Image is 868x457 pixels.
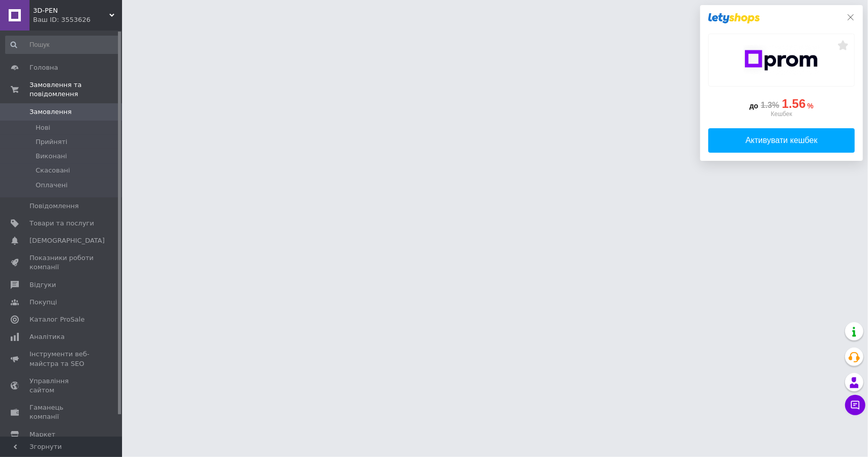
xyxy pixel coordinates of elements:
[29,332,65,341] span: Аналітика
[36,181,68,190] span: Оплачені
[36,123,50,132] span: Нові
[29,80,122,99] span: Замовлення та повідомлення
[5,36,120,54] input: Пошук
[29,350,94,368] span: Інструменти веб-майстра та SEO
[29,403,94,421] span: Гаманець компанії
[33,6,109,15] span: 3D-PEN
[29,315,84,324] span: Каталог ProSale
[29,280,56,290] span: Відгуки
[36,137,67,147] span: Прийняті
[845,395,865,415] button: Чат з покупцем
[29,430,55,439] span: Маркет
[29,202,79,211] span: Повідомлення
[29,298,57,307] span: Покупці
[29,63,58,72] span: Головна
[29,107,72,117] span: Замовлення
[29,253,94,272] span: Показники роботи компанії
[29,377,94,395] span: Управління сайтом
[29,236,105,245] span: [DEMOGRAPHIC_DATA]
[36,166,70,175] span: Скасовані
[33,15,122,24] div: Ваш ID: 3553626
[36,152,67,161] span: Виконані
[29,219,94,228] span: Товари та послуги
